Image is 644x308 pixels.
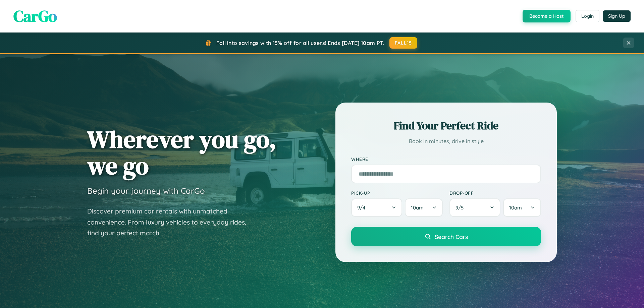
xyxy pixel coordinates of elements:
[357,204,369,211] span: 9 / 4
[405,198,443,217] button: 10am
[435,233,468,240] span: Search Cars
[503,198,541,217] button: 10am
[351,136,541,146] p: Book in minutes, drive in style
[351,190,443,196] label: Pick-up
[411,204,424,211] span: 10am
[87,186,205,196] h3: Begin your journey with CarGo
[351,198,402,217] button: 9/4
[603,10,631,22] button: Sign Up
[351,227,541,246] button: Search Cars
[576,10,599,22] button: Login
[523,10,571,22] button: Become a Host
[509,204,522,211] span: 10am
[455,204,467,211] span: 9 / 5
[389,37,418,49] button: FALL15
[87,126,276,179] h1: Wherever you go, we go
[351,118,541,133] h2: Find Your Perfect Ride
[87,206,255,239] p: Discover premium car rentals with unmatched convenience. From luxury vehicles to everyday rides, ...
[13,5,57,27] span: CarGo
[351,156,541,162] label: Where
[449,198,500,217] button: 9/5
[449,190,541,196] label: Drop-off
[216,40,384,46] span: Fall into savings with 15% off for all users! Ends [DATE] 10am PT.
